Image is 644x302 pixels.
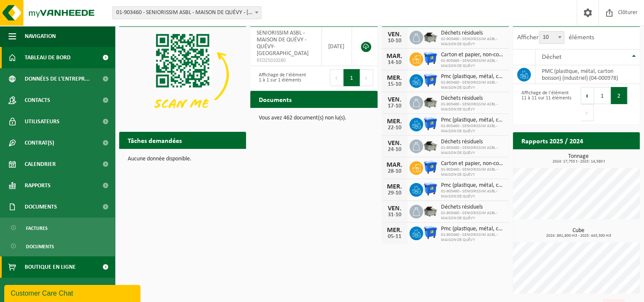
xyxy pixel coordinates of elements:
img: WB-5000-GAL-GY-01 [423,95,438,109]
span: Déchets résiduels [441,95,504,102]
span: Contrat(s) [25,132,54,154]
span: Pmc (plastique, métal, carton boisson) (industriel) [441,226,504,232]
span: Carton et papier, non-conditionné (industriel) [441,160,504,167]
div: 22-10 [386,125,403,131]
p: Aucune donnée disponible. [128,156,238,162]
span: Documents [25,196,57,218]
p: Vous avez 462 document(s) non lu(s). [259,115,369,121]
img: WB-1100-HPE-BE-01 [423,182,438,196]
div: 05-11 [386,234,403,240]
span: Pmc (plastique, métal, carton boisson) (industriel) [441,117,504,124]
span: 2024: 891,800 m3 - 2025: 443,300 m3 [517,234,640,238]
span: Déchets résiduels [441,204,504,211]
label: Afficher éléments [517,34,594,41]
img: WB-5000-GAL-GY-01 [423,203,438,218]
div: MER. [386,227,403,234]
div: 15-10 [386,81,403,87]
img: WB-1100-HPE-BE-01 [423,116,438,131]
div: 31-10 [386,212,403,218]
button: 2 [611,87,627,104]
span: Boutique en ligne [25,256,76,278]
a: Documents [2,238,113,254]
td: [DATE] [322,27,352,66]
div: 17-10 [386,103,403,109]
span: Déchets résiduels [441,30,504,37]
div: VEN. [386,96,403,103]
div: VEN. [386,205,403,212]
span: Documents [26,238,54,255]
span: 01-903460 - SENIORISSIM ASBL - MAISON DE QUÉVY [441,80,504,90]
span: Conditions d'accepta... [25,278,89,299]
span: 01-903460 - SENIORISSIM ASBL - MAISON DE QUÉVY [441,145,504,156]
span: 01-903460 - SENIORISSIM ASBL - MAISON DE QUÉVY [441,232,504,243]
iframe: chat widget [4,283,142,302]
div: 10-10 [386,38,403,44]
span: Factures [26,220,48,236]
h3: Tonnage [517,154,640,164]
img: WB-5000-GAL-GY-01 [423,29,438,44]
span: SENIORISSIM ASBL - MAISON DE QUÉVY - QUÉVY-[GEOGRAPHIC_DATA] [257,30,309,57]
span: Déchets résiduels [441,139,504,145]
span: 01-903460 - SENIORISSIM ASBL - MAISON DE QUÉVY [441,58,504,69]
img: WB-1100-HPE-BE-01 [423,51,438,66]
div: VEN. [386,31,403,38]
h2: Rapports 2025 / 2024 [513,132,592,149]
span: 01-903460 - SENIORISSIM ASBL - MAISON DE QUÉVY [441,124,504,134]
div: VEN. [386,140,403,147]
span: Contacts [25,90,50,111]
h3: Cube [517,228,640,238]
span: Utilisateurs [25,111,60,132]
span: Tableau de bord [25,47,71,68]
div: MAR. [386,53,403,60]
span: 10 [539,31,564,44]
button: Next [360,69,373,86]
div: 29-10 [386,190,403,196]
img: WB-1100-HPE-BE-01 [423,160,438,174]
div: MAR. [386,162,403,168]
button: Previous [581,87,594,104]
span: 01-903460 - SENIORISSIM ASBL - MAISON DE QUÉVY - QUÉVY-LE-GRAND [113,7,261,19]
a: Factures [2,220,113,236]
span: Navigation [25,26,56,47]
button: Next [581,104,594,121]
span: Calendrier [25,154,56,175]
div: 28-10 [386,168,403,174]
a: Consulter les rapports [566,149,639,166]
div: 14-10 [386,60,403,66]
span: Données de l'entrepr... [25,68,90,90]
span: Rapports [25,175,51,196]
h2: Documents [250,91,300,107]
div: MER. [386,118,403,125]
span: 01-903460 - SENIORISSIM ASBL - MAISON DE QUÉVY [441,211,504,221]
span: 01-903460 - SENIORISSIM ASBL - MAISON DE QUÉVY [441,167,504,177]
span: Pmc (plastique, métal, carton boisson) (industriel) [441,182,504,189]
span: Déchet [542,54,561,61]
span: Pmc (plastique, métal, carton boisson) (industriel) [441,73,504,80]
img: WB-5000-GAL-GY-01 [423,138,438,153]
span: Carton et papier, non-conditionné (industriel) [441,52,504,58]
button: 1 [594,87,611,104]
div: MER. [386,75,403,81]
div: Affichage de l'élément 11 à 11 sur 11 éléments [517,86,572,122]
img: WB-1100-HPE-BE-01 [423,73,438,87]
div: Affichage de l'élément 1 à 1 sur 1 éléments [255,68,309,87]
span: RED25010280 [257,57,315,64]
span: 01-903460 - SENIORISSIM ASBL - MAISON DE QUÉVY [441,37,504,47]
span: 10 [539,32,564,44]
div: MER. [386,183,403,190]
span: 01-903460 - SENIORISSIM ASBL - MAISON DE QUÉVY [441,102,504,112]
span: 2024: 17,755 t - 2025: 14,580 t [517,160,640,164]
img: WB-1100-HPE-BE-01 [423,225,438,240]
button: Previous [330,69,343,86]
span: 01-903460 - SENIORISSIM ASBL - MAISON DE QUÉVY - QUÉVY-LE-GRAND [112,6,261,19]
div: 24-10 [386,147,403,153]
img: Download de VHEPlus App [119,27,246,122]
td: PMC (plastique, métal, carton boisson) (industriel) (04-000978) [535,65,640,84]
h2: Tâches demandées [119,132,190,148]
button: 1 [343,69,360,86]
span: 01-903460 - SENIORISSIM ASBL - MAISON DE QUÉVY [441,189,504,199]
